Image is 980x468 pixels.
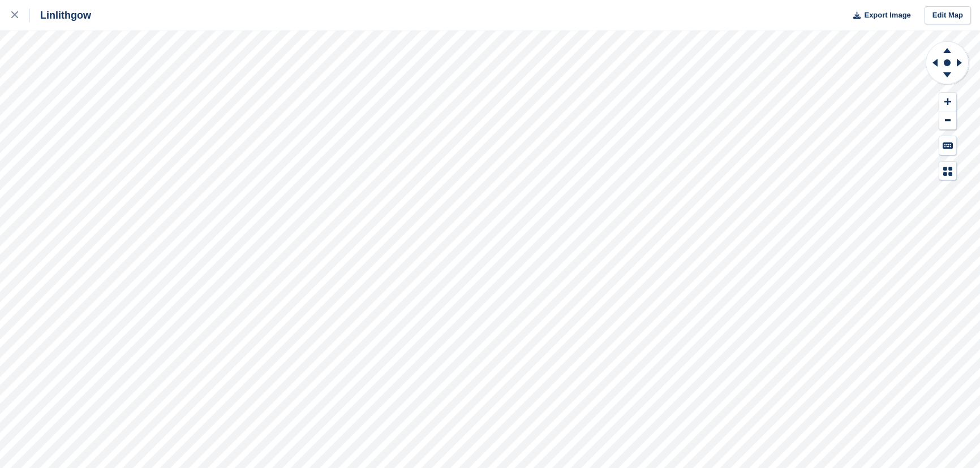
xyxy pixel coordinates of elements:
button: Export Image [846,6,911,25]
div: Linlithgow [30,8,91,22]
button: Zoom Out [939,111,956,130]
a: Edit Map [925,6,971,25]
span: Export Image [864,10,910,21]
button: Map Legend [939,162,956,180]
button: Keyboard Shortcuts [939,136,956,155]
button: Zoom In [939,93,956,111]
